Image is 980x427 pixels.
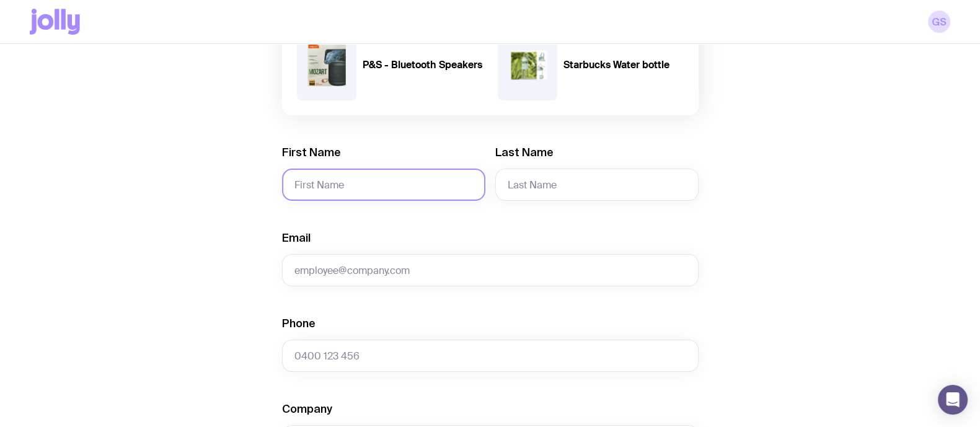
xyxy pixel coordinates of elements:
h4: P&S - Bluetooth Speakers [363,59,483,71]
a: GS [928,11,950,33]
label: Phone [282,316,316,331]
label: Email [282,231,311,245]
h4: Starbucks Water bottle [563,59,684,71]
label: Last Name [495,145,554,160]
label: Company [282,402,332,416]
div: Open Intercom Messenger [938,385,968,415]
label: First Name [282,145,341,160]
input: First Name [282,169,485,201]
input: Last Name [495,169,699,201]
input: employee@company.com [282,254,699,286]
input: 0400 123 456 [282,340,699,372]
